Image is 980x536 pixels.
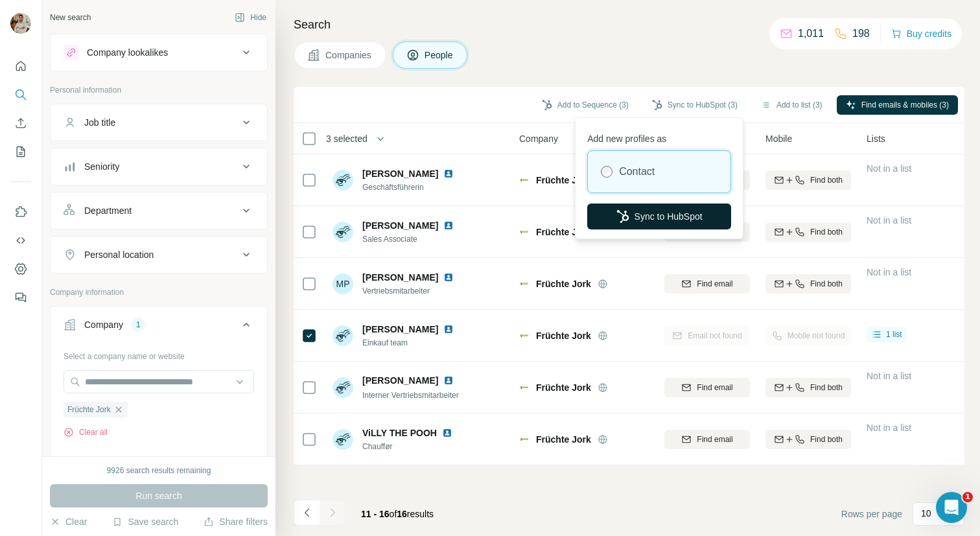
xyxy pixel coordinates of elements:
span: Einkauf team [362,337,459,349]
span: Früchte Jork [536,381,591,394]
span: results [361,509,434,519]
img: Avatar [332,222,353,242]
span: Rows per page [841,507,902,520]
img: LinkedIn logo [442,428,452,438]
img: LinkedIn logo [443,375,454,386]
span: Vertriebsmitarbeiter [362,285,459,297]
button: Find emails & mobiles (3) [837,95,958,115]
div: Department [84,204,132,217]
span: [PERSON_NAME] [362,219,438,232]
span: Find both [810,382,843,393]
div: Job title [84,116,115,129]
span: Früchte Jork [536,433,591,446]
span: Find both [810,226,843,238]
button: Share filters [204,515,268,528]
button: Sync to HubSpot (3) [643,95,747,115]
span: Lists [867,132,885,145]
button: Find email [664,378,750,397]
button: Find both [765,274,851,294]
span: [PERSON_NAME] [362,323,438,336]
button: Department [51,195,267,226]
span: Not in a list [867,215,911,226]
span: [PERSON_NAME] [362,167,438,180]
p: Personal information [50,84,268,96]
div: Select a company name or website [64,345,254,362]
img: Logo of Früchte Jork [519,227,530,237]
span: Mobile [765,132,792,145]
button: Quick start [10,54,31,78]
img: LinkedIn logo [443,272,454,283]
img: Avatar [10,13,31,34]
div: Seniority [84,160,119,173]
span: ViLLY THE POOH [362,426,437,439]
p: 1,011 [798,26,824,41]
div: 9926 search results remaining [107,465,211,476]
img: Avatar [332,325,353,346]
button: Add to list (3) [752,95,832,115]
span: Find email [697,382,732,393]
img: Avatar [332,170,353,191]
span: Not in a list [867,267,911,277]
img: Avatar [332,429,353,450]
button: Find both [765,378,851,397]
p: Company information [50,286,268,298]
button: Buy credits [891,25,951,43]
button: My lists [10,140,31,163]
button: Enrich CSV [10,111,31,135]
button: Company lookalikes [51,37,267,68]
img: Logo of Früchte Jork [519,175,530,185]
button: Company1 [51,309,267,345]
div: Company [84,318,123,331]
span: Früchte Jork [536,226,591,239]
div: Company lookalikes [87,46,168,59]
span: Find both [810,278,843,290]
button: Hide [226,8,275,27]
button: Find both [765,430,851,449]
span: Find email [697,434,732,445]
img: Logo of Früchte Jork [519,434,530,445]
button: Use Surfe on LinkedIn [10,200,31,224]
span: Früchte Jork [536,277,591,290]
span: Sales Associate [362,233,459,245]
button: Dashboard [10,257,31,281]
span: Not in a list [867,423,911,433]
button: Clear [50,515,87,528]
span: 3 selected [326,132,367,145]
span: of [390,509,397,519]
span: [PERSON_NAME] [362,271,438,284]
span: Find both [810,174,843,186]
button: Clear all [64,426,108,438]
span: Company [519,132,558,145]
span: Interner Vertriebsmitarbeiter [362,391,459,400]
button: Seniority [51,151,267,182]
p: 10 [921,507,931,520]
div: MP [332,274,353,294]
img: LinkedIn logo [443,169,454,179]
span: Companies [325,49,373,62]
span: Not in a list [867,371,911,381]
span: Not in a list [867,163,911,174]
img: Avatar [332,377,353,398]
span: Find emails & mobiles (3) [861,99,949,111]
button: Use Surfe API [10,229,31,252]
img: LinkedIn logo [443,220,454,231]
span: Chauffør [362,441,458,452]
button: Save search [112,515,178,528]
img: Logo of Früchte Jork [519,331,530,341]
span: Früchte Jork [67,404,111,415]
span: Geschäftsführerin [362,181,459,193]
img: Logo of Früchte Jork [519,279,530,289]
p: 198 [852,26,870,41]
p: Add new profiles as [587,127,731,145]
span: Früchte Jork [536,329,591,342]
span: Früchte Jork [536,174,591,187]
button: Add to Sequence (3) [533,95,638,115]
span: Find email [697,278,732,290]
h4: Search [294,16,964,34]
div: New search [50,12,91,23]
span: [PERSON_NAME] [362,375,438,386]
div: 1 [131,319,146,331]
span: 1 list [886,329,902,340]
button: Find email [664,274,750,294]
button: Personal location [51,239,267,270]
